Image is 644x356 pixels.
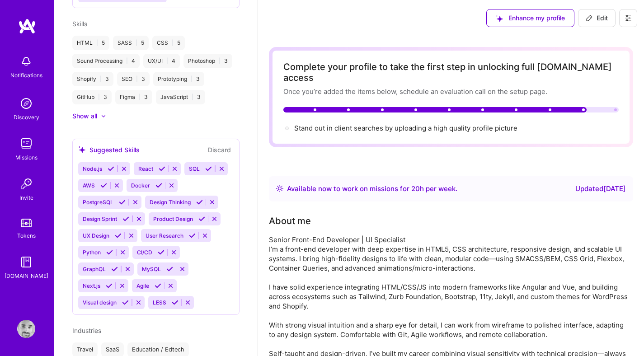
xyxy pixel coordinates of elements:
i: Accept [198,215,205,222]
i: Reject [209,199,216,206]
i: Accept [155,182,162,189]
span: GraphQL [83,266,106,272]
i: Accept [106,249,113,256]
div: Suggested Skills [78,145,140,155]
div: GitHub 3 [72,90,112,104]
span: UX Design [83,232,109,239]
img: guide book [17,253,35,271]
i: Accept [155,282,161,289]
i: Reject [184,299,191,306]
span: CI/CD [137,249,152,256]
i: Reject [119,249,126,256]
a: User Avatar [15,320,38,338]
i: Accept [100,182,107,189]
div: JavaScript 3 [156,90,205,104]
img: teamwork [17,135,35,153]
img: logo [18,18,36,34]
i: Reject [132,199,139,206]
span: MySQL [142,266,161,272]
div: Updated [DATE] [575,183,626,194]
img: Invite [17,175,35,193]
div: About me [269,214,311,228]
div: [DOMAIN_NAME] [5,271,48,281]
div: Notifications [10,70,42,80]
i: Reject [168,182,175,189]
i: Accept [122,215,129,222]
button: Edit [578,9,616,27]
button: Enhance my profile [486,9,574,27]
i: Reject [171,165,178,172]
div: Tokens [17,231,36,240]
span: Enhance my profile [496,14,565,23]
span: | [126,57,128,65]
div: CSS 5 [152,36,185,50]
div: Complete your profile to take the first step in unlocking full [DOMAIN_NAME] access [283,61,619,83]
span: Design Sprint [83,215,117,222]
span: Node.js [83,165,102,172]
span: Python [83,249,101,256]
i: Accept [122,299,129,306]
span: Industries [72,327,101,334]
div: Discovery [14,112,39,122]
div: Stand out in client searches by uploading a high quality profile picture [294,123,517,133]
i: Reject [124,266,131,272]
i: Reject [135,299,142,306]
span: 20 [411,184,420,193]
i: Accept [106,282,113,289]
button: Discard [205,145,234,155]
img: User Avatar [17,320,35,338]
i: Accept [189,232,196,239]
div: UX/UI 4 [143,54,180,68]
div: SASS 5 [113,36,149,50]
span: | [96,39,98,47]
i: Reject [121,165,127,172]
span: Skills [72,20,87,28]
span: LESS [153,299,166,306]
span: AWS [83,182,95,189]
span: | [219,57,221,65]
i: Accept [115,232,122,239]
span: | [98,94,100,101]
img: Availability [276,185,283,192]
div: Missions [15,153,38,162]
span: | [136,75,138,83]
i: Accept [196,199,203,206]
span: | [191,75,193,83]
span: | [136,39,137,47]
i: Reject [170,249,177,256]
div: Photoshop 3 [183,54,232,68]
img: discovery [17,94,35,112]
div: HTML 5 [72,36,109,50]
span: Design Thinking [150,199,191,206]
i: Reject [202,232,208,239]
i: icon SuggestedTeams [496,15,503,22]
span: Docker [131,182,150,189]
img: tokens [21,219,32,227]
span: Next.js [83,282,100,289]
div: Available now to work on missions for h per week . [287,183,457,194]
i: Accept [108,165,114,172]
div: Once you’re added the items below, schedule an evaluation call on the setup page. [283,87,619,96]
span: User Research [146,232,183,239]
div: Figma 3 [115,90,152,104]
span: Visual design [83,299,117,306]
i: Reject [128,232,135,239]
i: Reject [119,282,126,289]
i: Accept [119,199,126,206]
span: SQL [189,165,200,172]
div: Shopify 3 [72,72,113,86]
i: Accept [205,165,212,172]
div: Sound Processing 4 [72,54,140,68]
i: Reject [211,215,218,222]
span: | [172,39,174,47]
span: | [100,75,102,83]
div: Invite [19,193,33,202]
i: Reject [179,266,186,272]
span: | [192,94,193,101]
span: Edit [586,14,608,23]
span: | [166,57,168,65]
span: React [138,165,153,172]
div: Show all [72,112,97,121]
i: Accept [111,266,118,272]
span: | [139,94,141,101]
